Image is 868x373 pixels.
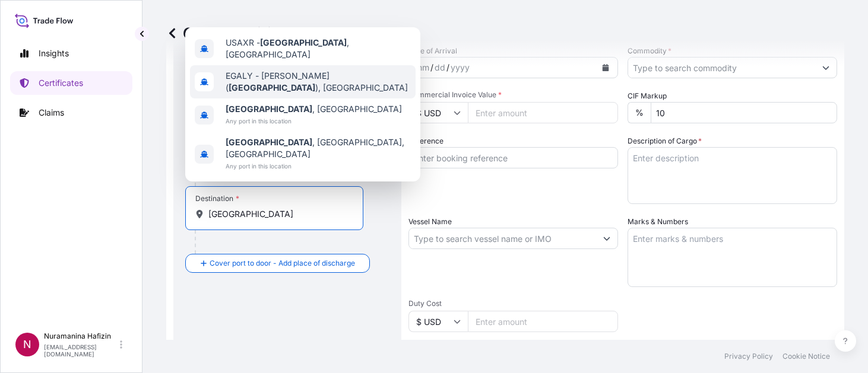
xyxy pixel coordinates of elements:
[468,311,618,332] input: Enter amount
[210,257,355,269] span: Cover port to door - Add place of discharge
[44,343,118,358] p: [EMAIL_ADDRESS][DOMAIN_NAME]
[23,339,31,350] span: N
[226,37,411,60] span: USAXR - , [GEOGRAPHIC_DATA]
[44,331,118,341] p: Nuramanina Hafizin
[208,208,349,220] input: Destination
[226,103,402,115] span: , [GEOGRAPHIC_DATA]
[815,57,837,78] button: Show suggestions
[39,77,83,89] p: Certificates
[226,104,312,114] b: [GEOGRAPHIC_DATA]
[783,352,830,361] p: Cookie Notice
[449,60,471,75] div: year,
[408,216,452,228] label: Vessel Name
[408,299,618,308] span: Duty Cost
[408,147,618,168] input: Enter booking reference
[628,57,815,78] input: Type to search commodity
[430,60,433,75] div: /
[724,352,773,361] p: Privacy Policy
[628,135,702,147] label: Description of Cargo
[446,60,449,75] div: /
[166,24,304,43] p: Get a Certificate
[409,228,596,249] input: Type to search vessel name or IMO
[185,27,420,181] div: Show suggestions
[408,135,443,147] label: Reference
[468,102,618,123] input: Enter amount
[226,160,411,172] span: Any port in this location
[628,216,688,228] label: Marks & Numbers
[628,102,651,123] div: %
[260,37,347,47] b: [GEOGRAPHIC_DATA]
[414,60,430,75] div: month,
[596,58,615,77] button: Calendar
[226,115,402,127] span: Any port in this location
[226,70,411,94] span: EGALY - [PERSON_NAME] ( ), [GEOGRAPHIC_DATA]
[628,90,667,102] label: CIF Markup
[408,90,618,100] span: Commercial Invoice Value
[39,47,69,59] p: Insights
[596,228,617,249] button: Show suggestions
[39,107,64,119] p: Claims
[651,102,837,123] input: Enter percentage between 0 and 24%
[229,82,315,93] b: [GEOGRAPHIC_DATA]
[195,194,239,203] div: Destination
[226,137,312,147] b: [GEOGRAPHIC_DATA]
[433,60,446,75] div: day,
[226,136,411,160] span: , [GEOGRAPHIC_DATA], [GEOGRAPHIC_DATA]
